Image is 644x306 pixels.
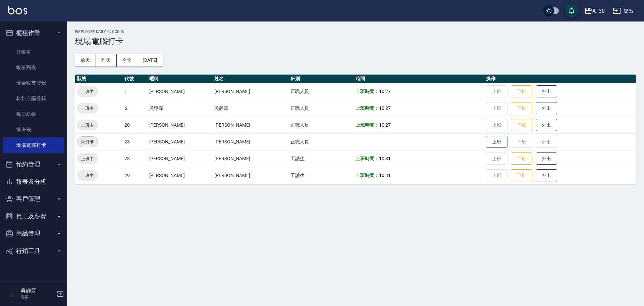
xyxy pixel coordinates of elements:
div: AT30 [592,7,605,15]
b: 上班時間： [356,122,379,128]
td: 28 [123,150,148,167]
span: 上班中 [77,122,98,129]
span: 10:31 [379,156,391,161]
td: [PERSON_NAME] [213,83,288,100]
a: 現金收支登錄 [3,75,64,91]
span: 上班中 [77,105,98,112]
td: 正職人員 [289,133,354,150]
a: 現場電腦打卡 [3,137,64,153]
button: 員工及薪資 [3,208,64,225]
span: 10:27 [379,105,391,111]
a: 帳單列表 [3,60,64,75]
td: 正職人員 [289,117,354,133]
td: 工讀生 [289,167,354,184]
img: Logo [8,6,27,14]
b: 上班時間： [356,173,379,178]
td: 29 [123,167,148,184]
button: 前天 [75,54,96,67]
td: [PERSON_NAME] [148,150,213,167]
button: 外出 [536,152,557,165]
td: 吳靜霖 [213,100,288,117]
b: 上班時間： [356,156,379,161]
td: [PERSON_NAME] [148,83,213,100]
a: 材料自購登錄 [3,91,64,106]
th: 狀態 [75,75,123,83]
button: 下班 [511,169,532,182]
h2: Employee Daily Clock In [75,30,636,34]
th: 暱稱 [148,75,213,83]
button: 報表及分析 [3,173,64,190]
td: 20 [123,117,148,133]
button: 昨天 [96,54,117,67]
button: 行銷工具 [3,242,64,260]
button: 外出 [536,102,557,115]
td: 23 [123,133,148,150]
td: 吳靜霖 [148,100,213,117]
td: [PERSON_NAME] [148,117,213,133]
td: [PERSON_NAME] [213,117,288,133]
button: 外出 [536,85,557,98]
th: 代號 [123,75,148,83]
button: 外出 [536,119,557,131]
td: [PERSON_NAME] [148,133,213,150]
span: 上班中 [77,88,98,95]
a: 每日結帳 [3,106,64,122]
th: 操作 [484,75,636,83]
h3: 現場電腦打卡 [75,37,636,46]
button: 登出 [610,5,636,17]
button: AT30 [582,4,607,18]
a: 打帳單 [3,44,64,60]
button: 下班 [511,119,532,131]
td: 6 [123,100,148,117]
td: 工讀生 [289,150,354,167]
a: 排班表 [3,122,64,137]
td: 正職人員 [289,83,354,100]
th: 班別 [289,75,354,83]
b: 上班時間： [356,89,379,94]
span: 上班中 [77,172,98,179]
button: save [565,4,578,17]
img: Person [5,287,19,301]
td: 1 [123,83,148,100]
td: 正職人員 [289,100,354,117]
td: [PERSON_NAME] [148,167,213,184]
span: 10:31 [379,173,391,178]
p: 店長 [20,294,55,300]
td: [PERSON_NAME] [213,150,288,167]
th: 姓名 [213,75,288,83]
button: 下班 [511,85,532,98]
button: [DATE] [137,54,163,67]
button: 下班 [511,102,532,115]
button: 今天 [117,54,138,67]
span: 10:27 [379,122,391,128]
span: 上班中 [77,155,98,162]
button: 上班 [486,136,507,148]
button: 客戶管理 [3,190,64,208]
button: 外出 [536,169,557,182]
th: 時間 [354,75,484,83]
span: 未打卡 [77,138,98,145]
span: 10:27 [379,89,391,94]
button: 下班 [511,152,532,165]
td: [PERSON_NAME] [213,133,288,150]
b: 上班時間： [356,105,379,111]
button: 商品管理 [3,225,64,242]
button: 櫃檯作業 [3,24,64,42]
button: 預約管理 [3,156,64,173]
h5: 吳靜霖 [20,288,55,294]
td: [PERSON_NAME] [213,167,288,184]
